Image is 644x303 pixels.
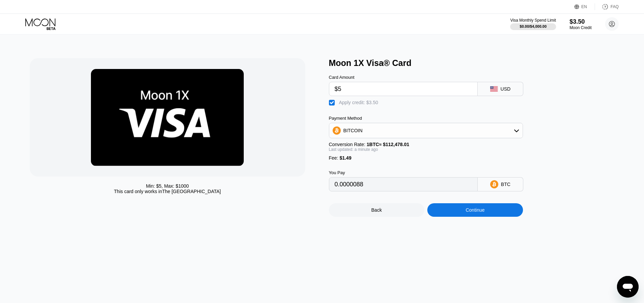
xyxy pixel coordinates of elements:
[570,25,592,30] div: Moon Credit
[329,147,523,152] div: Last updated: a minute ago
[520,24,547,28] div: $0.00 / $4,000.00
[427,203,523,217] div: Continue
[501,86,511,92] div: USD
[617,276,639,298] iframe: Button to launch messaging window, conversation in progress
[343,128,363,133] div: BITCOIN
[114,189,221,194] div: This card only works in The [GEOGRAPHIC_DATA]
[466,207,484,213] div: Continue
[335,82,472,96] input: $0.00
[146,183,189,189] div: Min: $ 5 , Max: $ 1000
[510,18,556,30] div: Visa Monthly Spend Limit$0.00/$4,000.00
[329,75,478,80] div: Card Amount
[329,170,478,175] div: You Pay
[339,155,351,161] span: $1.49
[570,18,592,30] div: $3.50Moon Credit
[570,18,592,25] div: $3.50
[339,100,378,105] div: Apply credit: $3.50
[329,58,621,68] div: Moon 1X Visa® Card
[501,182,510,187] div: BTC
[371,207,382,213] div: Back
[329,116,523,121] div: Payment Method
[329,124,523,137] div: BITCOIN
[574,3,595,10] div: EN
[367,142,409,147] span: 1 BTC ≈ $112,478.01
[510,18,556,23] div: Visa Monthly Spend Limit
[595,3,619,10] div: FAQ
[581,4,587,9] div: EN
[329,99,336,106] div: 
[611,4,619,9] div: FAQ
[329,203,425,217] div: Back
[329,142,523,147] div: Conversion Rate:
[329,155,523,161] div: Fee :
